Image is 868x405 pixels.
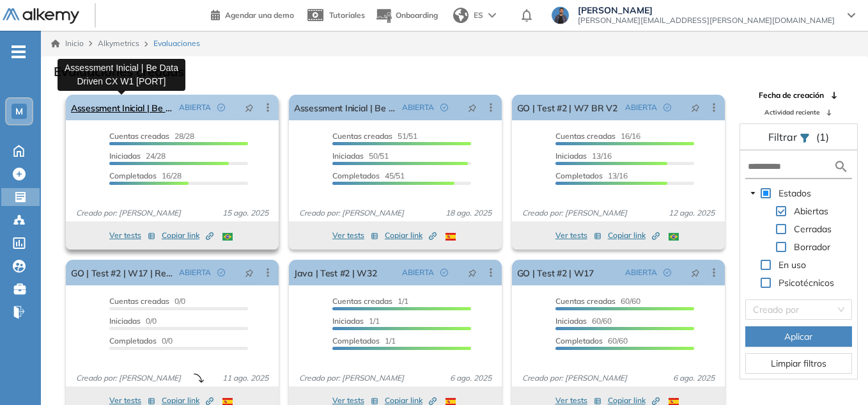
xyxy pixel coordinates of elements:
button: pushpin [235,97,263,118]
span: Iniciadas [332,151,364,161]
a: GO | Test #2 | W17 [517,260,594,285]
span: Estados [779,187,811,199]
span: Iniciadas [109,316,141,326]
button: pushpin [235,262,263,283]
span: 24/28 [109,151,166,161]
span: 60/60 [555,316,612,326]
span: Cerradas [794,223,832,235]
span: ABIERTA [402,102,434,113]
span: check-circle [440,269,448,276]
span: [PERSON_NAME][EMAIL_ADDRESS][PERSON_NAME][DOMAIN_NAME] [578,15,835,26]
a: Java | Test #2 | W32 [294,260,377,285]
button: Copiar link [162,228,213,243]
button: Onboarding [375,2,438,29]
span: Cuentas creadas [555,296,616,306]
button: pushpin [458,262,486,283]
div: Assessment Inicial | Be Data Driven CX W1 [PORT] [58,59,185,91]
button: Copiar link [385,228,437,243]
img: BRA [669,233,679,241]
button: Limpiar filtros [745,353,852,374]
span: ABIERTA [625,267,657,278]
span: Borrador [791,239,833,255]
span: Creado por: [PERSON_NAME] [71,372,186,384]
span: check-circle [663,104,671,111]
span: 6 ago. 2025 [445,372,497,384]
span: Creado por: [PERSON_NAME] [71,207,186,219]
span: En uso [779,259,806,271]
span: Cuentas creadas [109,296,169,306]
img: BRA [222,233,233,241]
span: 0/0 [109,336,173,345]
button: Aplicar [745,326,852,347]
span: Completados [332,336,380,345]
span: check-circle [217,104,225,111]
h3: Evaluaciones creadas [54,64,184,79]
span: 1/1 [332,336,396,345]
img: Logo [3,8,79,24]
span: Cuentas creadas [332,131,392,141]
span: Evaluaciones [153,38,200,49]
span: Completados [555,336,603,345]
span: check-circle [440,104,448,111]
button: Ver tests [332,228,378,243]
a: Agendar una demo [211,6,294,22]
a: Inicio [51,38,84,49]
a: Assessment Inicial | Be Data Driven CX W1 [HISP] [294,95,397,120]
span: Abiertas [791,203,831,219]
span: Iniciadas [555,151,587,161]
span: Psicotécnicos [779,277,834,289]
span: 13/16 [555,171,628,180]
span: Filtrar [768,131,800,143]
span: 15 ago. 2025 [217,207,274,219]
span: 45/51 [332,171,405,180]
span: pushpin [468,102,477,113]
span: 1/1 [332,296,408,306]
span: 1/1 [332,316,380,326]
span: 0/0 [109,316,157,326]
span: Aplicar [784,330,812,344]
button: pushpin [681,262,709,283]
img: ESP [446,233,456,241]
a: GO | Test #2 | W7 BR V2 [517,95,617,120]
span: Psicotécnicos [776,275,837,290]
span: 28/28 [109,131,194,141]
span: pushpin [245,102,254,113]
a: GO | Test #2 | W17 | Recuperatorio [71,260,174,285]
span: Cuentas creadas [332,296,392,306]
a: Assessment Inicial | Be Data Driven CX W1 [PORT] [71,95,174,120]
span: 11 ago. 2025 [217,372,274,384]
span: Borrador [794,241,830,253]
span: Copiar link [162,230,213,241]
button: pushpin [681,97,709,118]
span: [PERSON_NAME] [578,5,835,15]
span: 6 ago. 2025 [668,372,720,384]
span: pushpin [691,267,700,278]
span: Creado por: [PERSON_NAME] [517,372,632,384]
span: Cuentas creadas [109,131,169,141]
span: Cerradas [791,221,834,237]
span: Iniciadas [332,316,364,326]
span: Actividad reciente [764,107,819,117]
span: Completados [109,171,157,180]
span: pushpin [245,267,254,278]
span: ABIERTA [402,267,434,278]
button: Copiar link [608,228,660,243]
button: Ver tests [555,228,601,243]
span: Completados [109,336,157,345]
span: Tutoriales [329,10,365,20]
span: ABIERTA [179,267,211,278]
span: Copiar link [608,230,660,241]
span: Limpiar filtros [771,356,826,370]
span: Abiertas [794,205,828,217]
span: Iniciadas [555,316,587,326]
span: 0/0 [109,296,185,306]
span: Iniciadas [109,151,141,161]
span: Creado por: [PERSON_NAME] [517,207,632,219]
span: 16/16 [555,131,640,141]
span: Fecha de creación [759,90,824,101]
button: Ver tests [109,228,155,243]
span: (1) [816,129,829,145]
i: - [12,51,26,53]
span: Agendar una demo [225,10,294,20]
img: arrow [488,13,496,18]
